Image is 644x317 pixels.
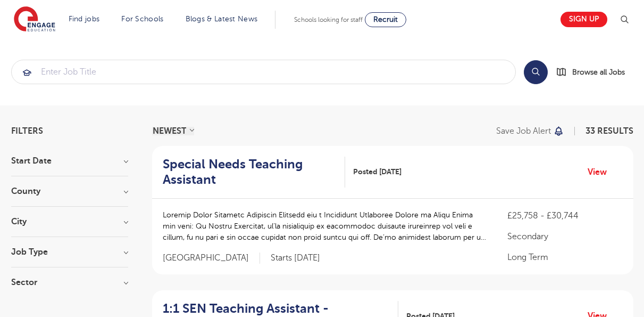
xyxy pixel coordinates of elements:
a: Recruit [365,12,406,27]
p: Long Term [507,251,622,264]
a: View [588,165,615,179]
h3: Sector [11,278,128,287]
a: Find jobs [69,15,100,23]
h3: City [11,217,128,226]
p: Save job alert [496,127,551,135]
p: Starts [DATE] [271,253,320,264]
h3: Start Date [11,157,128,165]
a: Browse all Jobs [556,66,633,78]
button: Save job alert [496,127,565,135]
div: Submit [11,60,516,84]
h2: Special Needs Teaching Assistant [163,157,337,188]
span: Posted [DATE] [353,166,402,177]
span: Schools looking for staff [294,16,363,23]
input: Submit [12,60,515,84]
span: [GEOGRAPHIC_DATA] [163,253,260,264]
p: £25,758 - £30,744 [507,209,622,222]
a: Sign up [561,12,607,27]
span: 33 RESULTS [586,126,633,136]
a: Blogs & Latest News [186,15,258,23]
p: Secondary [507,230,622,243]
span: Browse all Jobs [572,66,625,78]
h3: Job Type [11,248,128,256]
button: Search [524,60,548,84]
img: Engage Education [14,6,55,33]
span: Recruit [373,15,398,23]
h3: County [11,187,128,196]
p: Loremip Dolor Sitametc Adipiscin Elitsedd eiu t Incididunt Utlaboree Dolore ma Aliqu Enima min ve... [163,209,487,243]
a: For Schools [121,15,163,23]
a: Special Needs Teaching Assistant [163,157,346,188]
span: Filters [11,127,43,135]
